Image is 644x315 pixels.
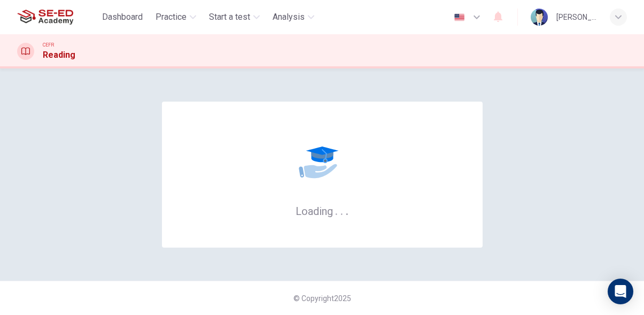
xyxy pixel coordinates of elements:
[340,201,344,219] h6: .
[296,204,349,218] h6: Loading
[556,11,597,24] div: [PERSON_NAME]
[268,7,319,27] button: Analysis
[156,11,187,24] span: Practice
[151,7,200,27] button: Practice
[531,9,548,26] img: Profile picture
[17,6,73,28] img: SE-ED Academy logo
[43,49,75,62] h1: Reading
[43,41,54,49] span: CEFR
[453,13,466,21] img: en
[98,7,147,27] button: Dashboard
[345,201,349,219] h6: .
[205,7,264,27] button: Start a test
[17,6,98,28] a: SE-ED Academy logo
[209,11,250,24] span: Start a test
[335,201,338,219] h6: .
[273,11,305,24] span: Analysis
[293,294,351,303] span: © Copyright 2025
[608,279,633,304] div: Open Intercom Messenger
[102,11,143,24] span: Dashboard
